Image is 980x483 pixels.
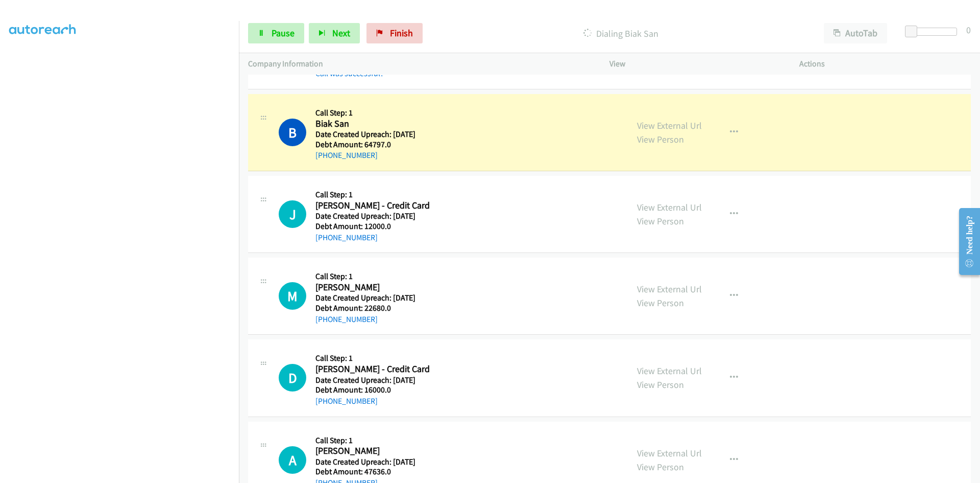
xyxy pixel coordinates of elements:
p: Dialing Biak San [436,27,805,40]
h5: Date Created Upreach: [DATE] [315,457,415,467]
h2: Biak San [315,118,415,130]
h5: Date Created Upreach: [DATE] [315,293,415,303]
a: [PHONE_NUMBER] [315,314,378,324]
h5: Date Created Upreach: [DATE] [315,375,430,385]
h1: A [279,446,306,474]
h5: Debt Amount: 16000.0 [315,385,430,395]
p: View [609,58,781,70]
h5: Call Step: 1 [315,353,430,363]
a: [PHONE_NUMBER] [315,150,378,160]
h5: Debt Amount: 64797.0 [315,140,415,150]
a: View Person [637,215,684,227]
h5: Call Step: 1 [315,271,415,282]
h5: Date Created Upreach: [DATE] [315,211,430,221]
iframe: Resource Center [950,201,980,282]
h5: Call Step: 1 [315,190,430,200]
div: 0 [966,23,971,37]
a: View External Url [637,283,702,295]
div: The call is yet to be attempted [279,200,306,228]
div: The call is yet to be attempted [279,446,306,474]
span: Pause [272,27,295,39]
h2: [PERSON_NAME] [315,445,415,457]
a: View External Url [637,447,702,459]
a: [PHONE_NUMBER] [315,396,378,406]
a: View Person [637,297,684,309]
h5: Date Created Upreach: [DATE] [315,129,415,140]
div: Delay between calls (in seconds) [910,28,957,36]
h5: Call Step: 1 [315,108,415,118]
p: Actions [799,58,971,70]
p: Company Information [248,58,591,70]
h1: B [279,119,306,146]
a: View Person [637,379,684,390]
h5: Call Step: 1 [315,435,415,446]
button: AutoTab [824,23,887,43]
h5: Debt Amount: 47636.0 [315,467,415,477]
h2: [PERSON_NAME] - Credit Card [315,363,430,375]
a: View External Url [637,365,702,377]
a: Pause [248,23,304,43]
span: Finish [390,27,413,39]
div: The call is yet to be attempted [279,364,306,392]
h1: J [279,200,306,228]
a: [PHONE_NUMBER] [315,233,378,242]
h2: [PERSON_NAME] [315,282,415,293]
div: The call is yet to be attempted [279,282,306,310]
h5: Debt Amount: 12000.0 [315,221,430,232]
a: View Person [637,133,684,145]
span: Next [332,27,350,39]
a: View External Url [637,201,702,213]
a: Finish [366,23,423,43]
h1: M [279,282,306,310]
button: Next [309,23,360,43]
a: View Person [637,461,684,473]
h1: D [279,364,306,392]
h5: Debt Amount: 22680.0 [315,303,415,313]
a: View External Url [637,120,702,131]
h2: [PERSON_NAME] - Credit Card [315,200,430,212]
